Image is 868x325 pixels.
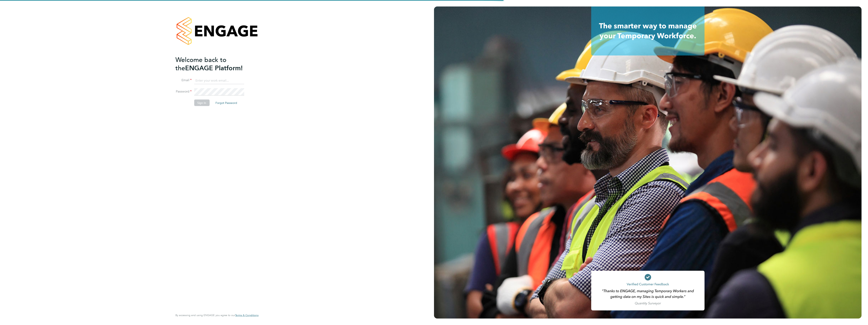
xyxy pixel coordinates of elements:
[175,78,192,82] label: Email
[175,55,254,72] h2: ENGAGE Platform!
[175,90,192,94] label: Password
[212,100,240,106] button: Forgot Password
[194,100,209,106] button: Sign In
[194,77,244,84] input: Enter your work email...
[175,313,258,317] span: By accessing and using ENGAGE you agree to our
[175,56,226,72] span: Welcome back to the
[235,314,258,317] a: Terms & Conditions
